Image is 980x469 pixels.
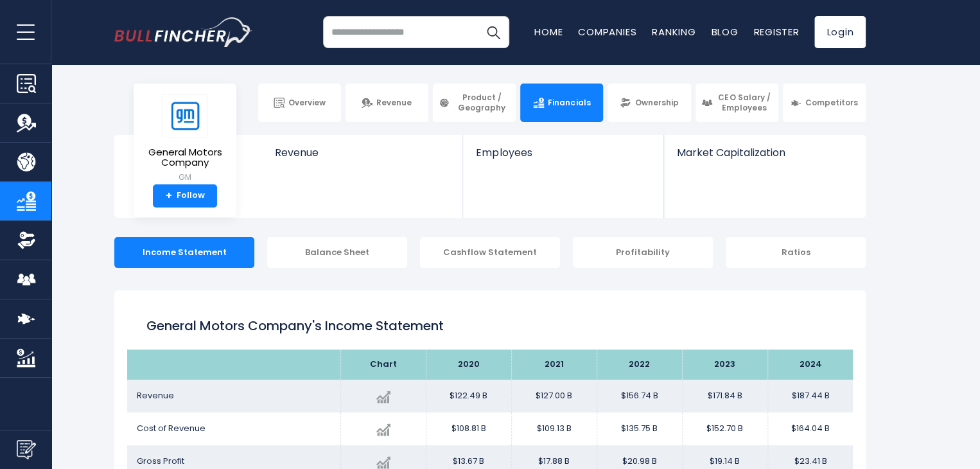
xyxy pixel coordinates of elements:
a: Companies [578,25,636,39]
div: Cashflow Statement [420,237,560,268]
span: Cost of Revenue [137,422,206,434]
td: $122.49 B [426,380,511,412]
div: Income Statement [114,237,254,268]
a: Login [814,16,866,48]
span: Product / Geography [453,93,510,112]
a: Register [753,25,799,39]
span: Market Capitalization [677,146,852,159]
td: $187.44 B [767,380,853,412]
span: Gross Profit [137,455,184,467]
a: Revenue [346,84,428,122]
td: $152.70 B [682,412,767,445]
button: Search [477,16,509,48]
td: $171.84 B [682,380,767,412]
div: Profitability [573,237,713,268]
td: $135.75 B [597,412,682,445]
th: 2020 [426,350,511,380]
a: Overview [258,84,341,122]
td: $127.00 B [511,380,597,412]
a: +Follow [153,184,217,208]
th: 2021 [511,350,597,380]
th: 2023 [682,350,767,380]
span: Revenue [137,389,174,402]
div: Ratios [726,237,866,268]
span: Revenue [275,146,450,159]
img: bullfincher logo [114,17,252,47]
td: $109.13 B [511,412,597,445]
th: 2022 [597,350,682,380]
a: General Motors Company GM [143,94,227,184]
a: Blog [711,25,738,39]
span: General Motors Company [144,147,226,168]
a: Financials [520,84,603,122]
div: Balance Sheet [267,237,407,268]
small: GM [144,172,226,183]
span: Revenue [376,98,412,108]
th: Chart [340,350,426,380]
span: Employees [476,146,650,159]
a: Go to homepage [114,17,252,47]
td: $164.04 B [767,412,853,445]
img: Ownership [17,231,36,250]
span: Overview [288,98,326,108]
a: Home [534,25,563,39]
a: Ranking [652,25,696,39]
span: Ownership [634,98,678,108]
a: Revenue [262,135,463,181]
span: Competitors [805,98,858,108]
td: $108.81 B [426,412,511,445]
a: Product / Geography [433,84,516,122]
span: CEO Salary / Employees [716,93,773,112]
a: Employees [463,135,663,181]
a: CEO Salary / Employees [696,84,778,122]
th: 2024 [767,350,853,380]
a: Competitors [783,84,866,122]
td: $156.74 B [597,380,682,412]
h1: General Motors Company's Income Statement [146,316,834,335]
strong: + [166,190,172,202]
a: Ownership [608,84,690,122]
a: Market Capitalization [664,135,864,181]
span: Financials [548,98,590,108]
